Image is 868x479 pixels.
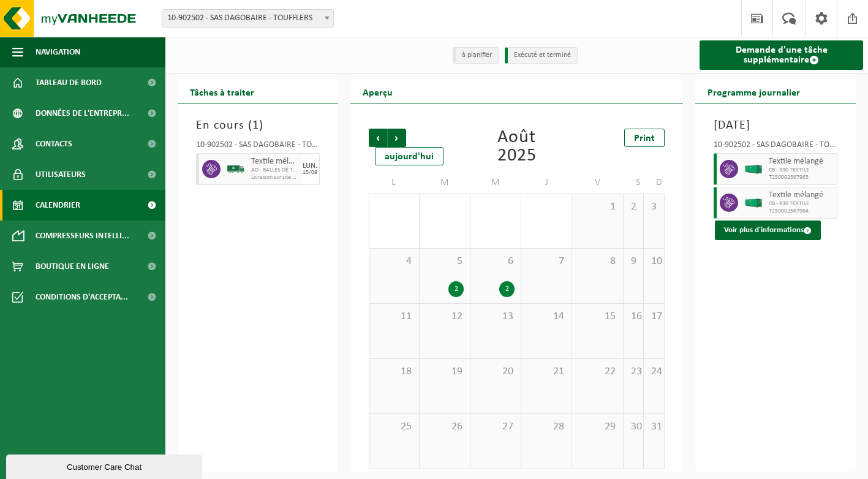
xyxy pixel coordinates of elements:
span: Compresseurs intelli... [36,221,129,251]
span: 17 [650,310,658,323]
td: L [369,172,420,194]
h3: En cours ( ) [196,116,320,135]
span: Livraison sur site planifiée [251,174,298,181]
span: 18 [376,365,413,379]
span: 14 [527,310,565,323]
span: 11 [376,310,413,323]
span: 29 [578,420,616,434]
span: 12 [426,310,464,323]
span: Conditions d'accepta... [36,282,128,312]
h2: Aperçu [350,80,405,104]
a: Demande d'une tâche supplémentaire [700,40,863,70]
span: T250002567963 [769,174,834,181]
span: Navigation [36,37,80,67]
span: 24 [650,365,658,379]
span: 6 [477,255,515,268]
span: Tableau de bord [36,67,102,98]
img: HK-XR-30-GN-00 [744,198,763,208]
iframe: chat widget [6,452,205,479]
span: Précédent [369,129,387,147]
span: Print [634,134,655,143]
span: T250002567964 [769,208,834,215]
div: 15/09 [303,170,317,176]
li: à planifier [453,47,499,64]
h2: Tâches à traiter [178,80,266,104]
td: J [521,172,572,194]
li: Exécuté et terminé [505,47,578,64]
span: Suivant [388,129,406,147]
span: 8 [578,255,616,268]
div: Août 2025 [480,129,554,165]
div: 10-902502 - SAS DAGOBAIRE - TOUFFLERS [196,141,320,153]
span: 21 [527,365,565,379]
span: Calendrier [36,190,80,221]
span: 22 [578,365,616,379]
div: 2 [499,281,515,297]
div: aujourd'hui [375,147,443,165]
img: BL-SO-LV [227,160,245,178]
span: 10-902502 - SAS DAGOBAIRE - TOUFFLERS [162,10,333,27]
span: CB - R30 TEXTILE [769,167,834,174]
span: Données de l'entrepr... [36,98,129,129]
td: S [624,172,644,194]
span: 10 [650,255,658,268]
span: 2 [630,200,638,214]
td: V [572,172,623,194]
span: 13 [477,310,515,323]
span: Textile mélangé [251,157,298,167]
img: HK-XR-30-GN-00 [744,165,763,174]
span: 16 [630,310,638,323]
span: 15 [578,310,616,323]
span: 9 [630,255,638,268]
span: 20 [477,365,515,379]
span: Boutique en ligne [36,251,109,282]
span: 27 [477,420,515,434]
span: 30 [630,420,638,434]
td: M [470,172,521,194]
h2: Programme journalier [695,80,812,104]
div: LUN. [303,162,317,170]
span: 10-902502 - SAS DAGOBAIRE - TOUFFLERS [162,9,334,28]
span: CB - R30 TEXTILE [769,200,834,208]
span: 4 [376,255,413,268]
button: Voir plus d'informations [715,221,821,240]
a: Print [624,129,665,147]
span: Utilisateurs [36,159,86,190]
span: Textile mélangé [769,157,834,167]
span: 1 [578,200,616,214]
span: 23 [630,365,638,379]
span: AD - BALLES DE TEXTILE CSR [251,167,298,174]
span: 26 [426,420,464,434]
span: Textile mélangé [769,190,834,200]
span: 5 [426,255,464,268]
span: 19 [426,365,464,379]
span: 31 [650,420,658,434]
span: 7 [527,255,565,268]
span: 28 [527,420,565,434]
div: 10-902502 - SAS DAGOBAIRE - TOUFFLERS [714,141,837,153]
div: 2 [448,281,464,297]
span: 1 [252,119,259,132]
td: M [420,172,470,194]
span: 3 [650,200,658,214]
span: 25 [376,420,413,434]
span: Contacts [36,129,72,159]
td: D [644,172,665,194]
h3: [DATE] [714,116,837,135]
